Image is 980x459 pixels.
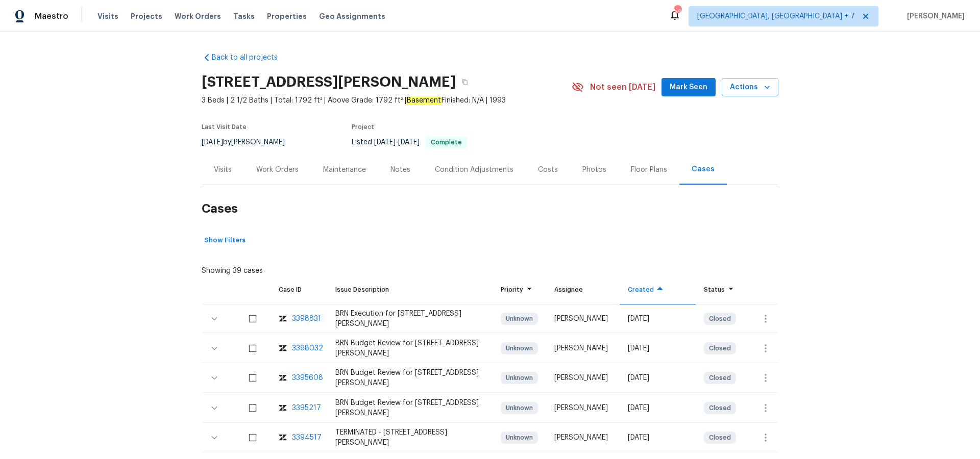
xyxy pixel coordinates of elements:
div: 54 [674,6,681,16]
span: Tasks [233,13,255,20]
span: Listed [352,139,467,146]
div: [DATE] [628,314,688,324]
span: Geo Assignments [319,11,385,21]
span: Last Visit Date [202,124,247,130]
div: Notes [390,165,410,175]
div: Created [628,285,688,295]
em: Basement [406,96,442,105]
a: zendesk-icon3394517 [279,432,319,443]
span: Show Filters [204,235,246,246]
div: TERMINATED - [STREET_ADDRESS][PERSON_NAME] [335,427,484,448]
div: [DATE] [628,432,688,443]
span: Properties [267,11,307,21]
div: [DATE] [628,373,688,383]
div: 3395608 [292,373,323,383]
div: Status [704,285,737,295]
div: BRN Budget Review for [STREET_ADDRESS][PERSON_NAME] [335,368,484,388]
div: Issue Description [335,285,484,295]
div: by [PERSON_NAME] [202,136,297,148]
div: 3398032 [292,343,323,353]
span: Mark Seen [670,81,707,94]
span: Complete [427,139,466,145]
div: BRN Budget Review for [STREET_ADDRESS][PERSON_NAME] [335,398,484,418]
div: Showing 39 cases [202,262,263,276]
img: zendesk-icon [279,373,287,383]
span: Closed [705,403,735,413]
div: [PERSON_NAME] [554,403,612,413]
span: Unknown [502,314,537,324]
div: Work Orders [256,165,299,175]
div: Case ID [279,285,319,295]
a: zendesk-icon3395217 [279,403,319,413]
div: 3398831 [292,314,321,324]
span: Unknown [502,343,537,353]
div: [PERSON_NAME] [554,343,612,353]
span: [GEOGRAPHIC_DATA], [GEOGRAPHIC_DATA] + 7 [697,11,855,21]
div: BRN Execution for [STREET_ADDRESS][PERSON_NAME] [335,309,484,329]
span: Visits [97,11,118,21]
span: Unknown [502,432,537,443]
span: Closed [705,314,735,324]
button: Copy Address [456,73,474,91]
img: zendesk-icon [279,314,287,324]
div: [DATE] [628,403,688,413]
div: [DATE] [628,343,688,353]
div: Floor Plans [631,165,667,175]
span: [DATE] [398,139,420,146]
div: [PERSON_NAME] [554,373,612,383]
div: Maintenance [323,165,366,175]
span: Projects [131,11,162,21]
h2: [STREET_ADDRESS][PERSON_NAME] [202,77,456,87]
div: Cases [692,164,715,174]
a: zendesk-icon3398032 [279,343,319,353]
button: Show Filters [202,233,248,248]
span: - [374,139,420,146]
span: Not seen [DATE] [590,82,655,92]
span: Project [352,124,374,130]
span: Work Orders [175,11,221,21]
span: Closed [705,373,735,383]
span: [DATE] [202,139,223,146]
div: [PERSON_NAME] [554,432,612,443]
a: zendesk-icon3395608 [279,373,319,383]
img: zendesk-icon [279,432,287,443]
span: Actions [730,81,770,94]
div: Priority [501,285,538,295]
span: Maestro [35,11,68,21]
div: Photos [582,165,606,175]
span: Closed [705,432,735,443]
div: Condition Adjustments [435,165,513,175]
img: zendesk-icon [279,343,287,353]
span: 3 Beds | 2 1/2 Baths | Total: 1792 ft² | Above Grade: 1792 ft² | Finished: N/A | 1993 [202,95,572,106]
span: Unknown [502,373,537,383]
button: Actions [722,78,778,97]
span: [DATE] [374,139,396,146]
a: zendesk-icon3398831 [279,314,319,324]
div: 3395217 [292,403,321,413]
div: Visits [214,165,232,175]
button: Mark Seen [661,78,716,97]
span: Unknown [502,403,537,413]
img: zendesk-icon [279,403,287,413]
div: Costs [538,165,558,175]
span: [PERSON_NAME] [903,11,965,21]
a: Back to all projects [202,53,300,63]
span: Closed [705,343,735,353]
div: BRN Budget Review for [STREET_ADDRESS][PERSON_NAME] [335,338,484,359]
div: [PERSON_NAME] [554,314,612,324]
div: Assignee [554,285,612,295]
h2: Cases [202,185,778,233]
div: 3394517 [292,432,322,443]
